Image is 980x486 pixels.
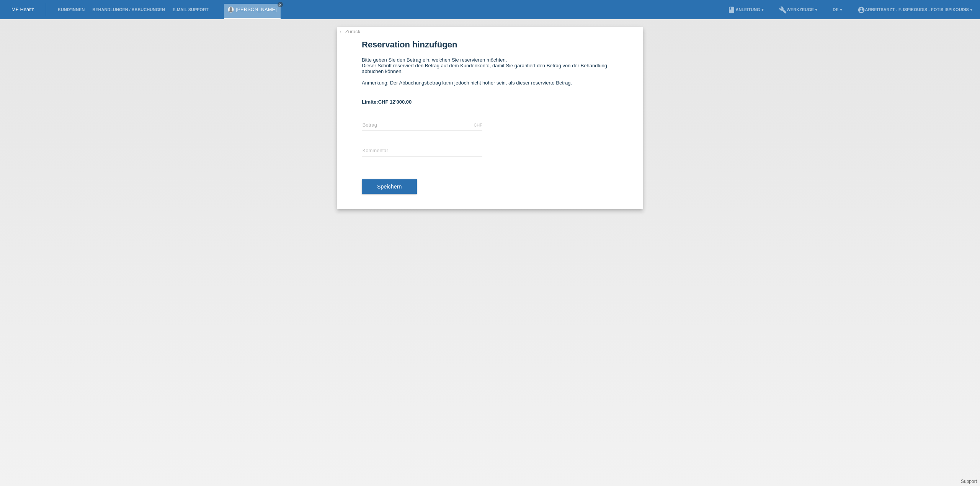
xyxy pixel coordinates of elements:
[857,6,865,14] i: account_circle
[377,184,402,190] span: Speichern
[278,3,282,7] i: close
[362,57,618,91] div: Bitte geben Sie den Betrag ein, welchen Sie reservieren möchten. Dieser Schritt reserviert den Be...
[362,99,412,105] b: Limite:
[829,7,846,12] a: DE ▾
[779,6,787,14] i: build
[362,40,618,49] h1: Reservation hinzufügen
[362,179,417,194] button: Speichern
[88,7,169,12] a: Behandlungen / Abbuchungen
[378,99,412,105] span: CHF 12'000.00
[54,7,88,12] a: Kund*innen
[169,7,212,12] a: E-Mail Support
[474,123,482,127] div: CHF
[278,2,283,7] a: close
[724,7,767,12] a: bookAnleitung ▾
[775,7,822,12] a: buildWerkzeuge ▾
[339,29,360,34] a: ← Zurück
[236,7,277,12] a: [PERSON_NAME]
[854,7,976,12] a: account_circleArbeitsarzt - F. Ispikoudis - Fotis Ispikoudis ▾
[11,7,34,12] a: MF Health
[728,6,735,14] i: book
[961,479,977,484] a: Support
